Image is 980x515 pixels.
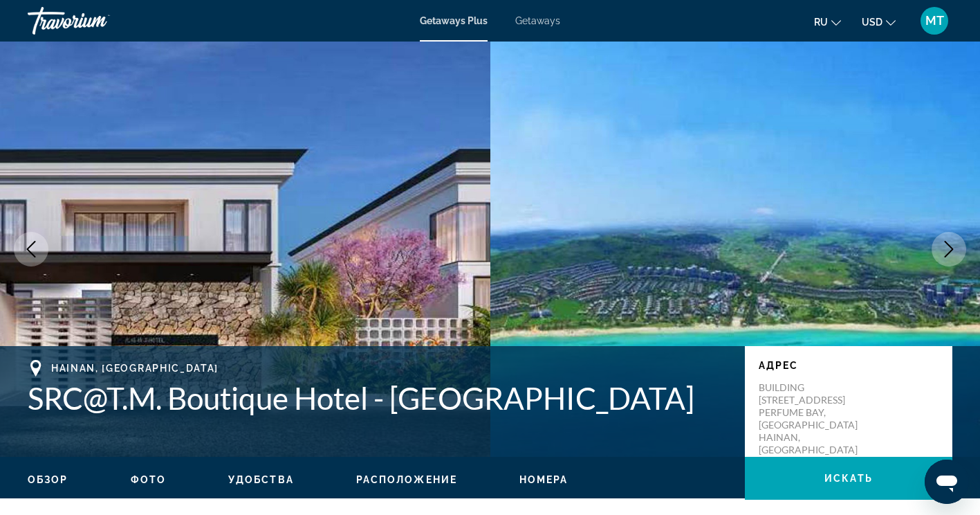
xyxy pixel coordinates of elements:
button: Номера [519,473,568,486]
p: Адрес [759,360,939,371]
h1: SRC@T.M. Boutique Hotel - [GEOGRAPHIC_DATA] [28,380,731,416]
span: Расположение [356,474,457,485]
span: Номера [519,474,568,485]
p: BUILDING [STREET_ADDRESS] PERFUME BAY, [GEOGRAPHIC_DATA] HAINAN, [GEOGRAPHIC_DATA] [759,381,869,456]
span: Удобства [228,474,294,485]
span: Фото [131,474,166,485]
button: Change currency [862,12,896,32]
span: USD [862,17,882,28]
button: искать [745,457,952,500]
button: Change language [814,12,841,32]
button: Удобства [228,473,294,486]
button: Обзор [28,473,68,486]
a: Getaways Plus [420,15,488,26]
button: User Menu [916,6,952,35]
iframe: Кнопка запуска окна обмена сообщениями [925,460,969,504]
span: искать [824,473,873,484]
button: Previous image [14,232,48,266]
button: Расположение [356,473,457,486]
span: HAINAN, [GEOGRAPHIC_DATA] [51,363,219,374]
a: Travorium [28,3,166,39]
button: Next image [932,232,966,266]
span: MT [925,14,944,28]
a: Getaways [515,15,560,26]
span: ru [814,17,828,28]
button: Фото [131,473,166,486]
span: Обзор [28,474,68,485]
